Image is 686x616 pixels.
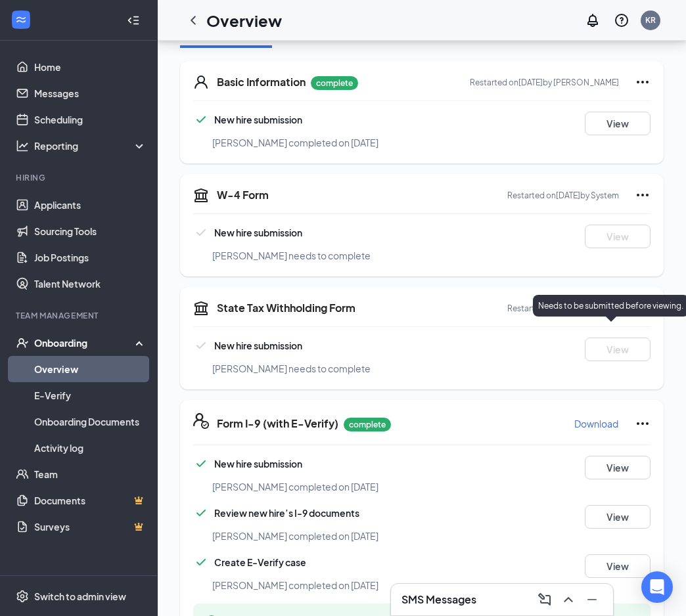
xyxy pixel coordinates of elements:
svg: WorkstreamLogo [14,13,28,26]
div: Team Management [16,310,144,321]
h5: Form I-9 (with E-Verify) [217,416,338,431]
span: [PERSON_NAME] needs to complete [212,363,371,374]
span: [PERSON_NAME] completed on [DATE] [212,530,378,542]
span: New hire submission [214,340,302,351]
svg: Collapse [127,14,140,27]
a: E-Verify [34,382,147,408]
p: Restarted on [DATE] by System [507,303,619,314]
h5: State Tax Withholding Form [217,301,355,315]
svg: Ellipses [635,416,651,431]
p: complete [311,76,358,90]
a: Sourcing Tools [34,218,147,244]
a: SurveysCrown [34,514,147,540]
button: View [585,505,651,529]
span: [PERSON_NAME] completed on [DATE] [212,481,378,493]
a: Talent Network [34,271,147,297]
svg: Analysis [16,139,29,152]
svg: Ellipses [635,187,651,203]
a: DocumentsCrown [34,487,147,514]
button: Minimize [582,589,603,610]
a: Scheduling [34,106,147,133]
span: [PERSON_NAME] needs to complete [212,250,371,261]
a: Applicants [34,192,147,218]
a: Job Postings [34,244,147,271]
svg: FormI9EVerifyIcon [193,413,209,429]
svg: TaxGovernmentIcon [193,187,209,203]
button: View [585,456,651,479]
svg: Settings [16,590,29,603]
svg: Minimize [584,592,600,607]
p: Restarted on [DATE] by [PERSON_NAME] [470,77,619,88]
a: Activity log [34,435,147,461]
p: complete [344,418,391,431]
button: Download [574,413,619,434]
span: [PERSON_NAME] completed on [DATE] [212,579,378,591]
p: Download [574,417,618,430]
svg: ChevronUp [560,592,576,607]
button: ComposeMessage [534,589,555,610]
div: Hiring [16,172,144,183]
svg: Ellipses [635,74,651,90]
span: Review new hire’s I-9 documents [214,507,359,519]
h5: W-4 Form [217,188,269,202]
span: Create E-Verify case [214,556,306,568]
button: View [585,225,651,248]
svg: Checkmark [193,554,209,570]
div: Open Intercom Messenger [641,571,673,603]
svg: ComposeMessage [537,592,553,607]
div: KR [645,14,656,26]
span: New hire submission [214,114,302,125]
div: Switch to admin view [34,590,126,603]
button: View [585,112,651,135]
svg: TaxGovernmentIcon [193,300,209,316]
h5: Basic Information [217,75,306,89]
svg: User [193,74,209,90]
a: Team [34,461,147,487]
button: ChevronUp [558,589,579,610]
p: Restarted on [DATE] by System [507,190,619,201]
svg: UserCheck [16,336,29,349]
span: New hire submission [214,458,302,470]
svg: QuestionInfo [614,12,629,28]
h3: SMS Messages [401,592,476,607]
a: Overview [34,356,147,382]
button: View [585,554,651,578]
a: Messages [34,80,147,106]
svg: Notifications [585,12,601,28]
a: Onboarding Documents [34,408,147,435]
svg: ChevronLeft [185,12,201,28]
a: Home [34,54,147,80]
span: New hire submission [214,227,302,238]
div: Onboarding [34,336,135,349]
button: View [585,338,651,361]
h1: Overview [206,9,282,32]
svg: Checkmark [193,112,209,127]
svg: Checkmark [193,505,209,521]
p: Needs to be submitted before viewing. [538,300,683,311]
div: Reporting [34,139,147,152]
span: [PERSON_NAME] completed on [DATE] [212,137,378,148]
svg: Checkmark [193,456,209,472]
svg: Checkmark [193,225,209,240]
svg: Checkmark [193,338,209,353]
